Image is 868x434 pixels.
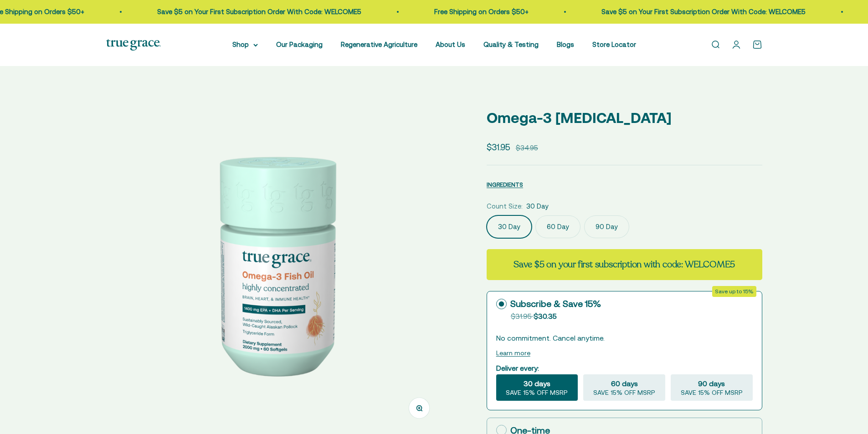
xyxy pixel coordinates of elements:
a: Store Locator [592,41,636,48]
p: Save $5 on Your First Subscription Order With Code: WELCOME5 [601,6,806,17]
img: Omega-3 Fish Oil for Brain, Heart, and Immune Health* Sustainably sourced, wild-caught Alaskan fi... [106,95,443,432]
a: Regenerative Agriculture [341,41,417,48]
p: Omega-3 [MEDICAL_DATA] [487,106,762,129]
sale-price: $31.95 [487,140,510,154]
a: Our Packaging [276,41,323,48]
a: Free Shipping on Orders $50+ [434,8,529,15]
strong: Save $5 on your first subscription with code: WELCOME5 [514,258,735,271]
p: Save $5 on Your First Subscription Order With Code: WELCOME5 [157,6,361,17]
span: 30 Day [526,201,549,212]
button: INGREDIENTS [487,179,523,190]
a: Blogs [557,41,574,48]
a: About Us [436,41,465,48]
summary: Shop [232,39,258,50]
legend: Count Size: [487,201,523,212]
span: INGREDIENTS [487,181,523,188]
a: Quality & Testing [483,41,539,48]
compare-at-price: $34.95 [516,143,538,153]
